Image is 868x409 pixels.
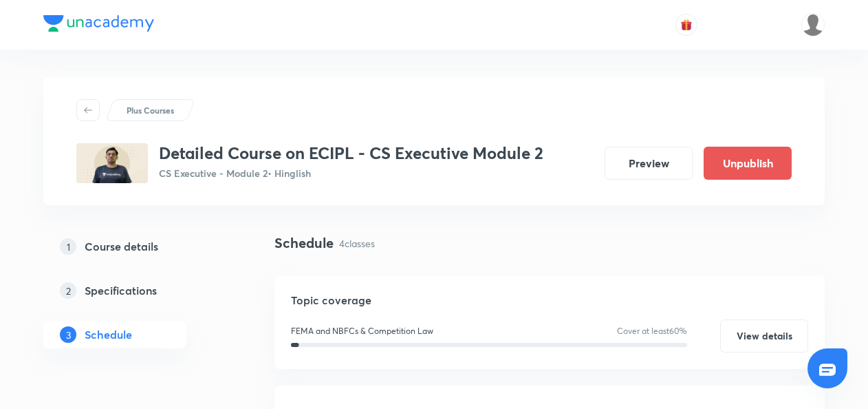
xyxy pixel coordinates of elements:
[675,14,697,36] button: avatar
[680,19,693,31] img: avatar
[291,325,433,337] p: FEMA and NBFCs & Competition Law
[43,15,154,32] img: Company Logo
[60,282,76,299] p: 2
[60,238,76,255] p: 1
[617,325,687,337] p: Cover at least 60 %
[43,233,230,260] a: 1Course details
[801,13,825,36] img: adnan
[720,319,808,353] button: View details
[43,15,154,35] a: Company Logo
[159,166,543,180] p: CS Executive - Module 2 • Hinglish
[291,292,808,308] h5: Topic coverage
[85,326,132,343] h5: Schedule
[76,143,148,183] img: 12F76C11-8752-4AAD-8AE2-8A73356112C3_plus.png
[85,282,157,299] h5: Specifications
[127,104,174,116] p: Plus Courses
[605,147,693,180] button: Preview
[274,233,334,253] h4: Schedule
[704,147,792,180] button: Unpublish
[339,236,375,251] p: 4 classes
[43,277,230,304] a: 2Specifications
[85,238,158,255] h5: Course details
[159,143,543,163] h3: Detailed Course on ECIPL - CS Executive Module 2
[60,326,76,343] p: 3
